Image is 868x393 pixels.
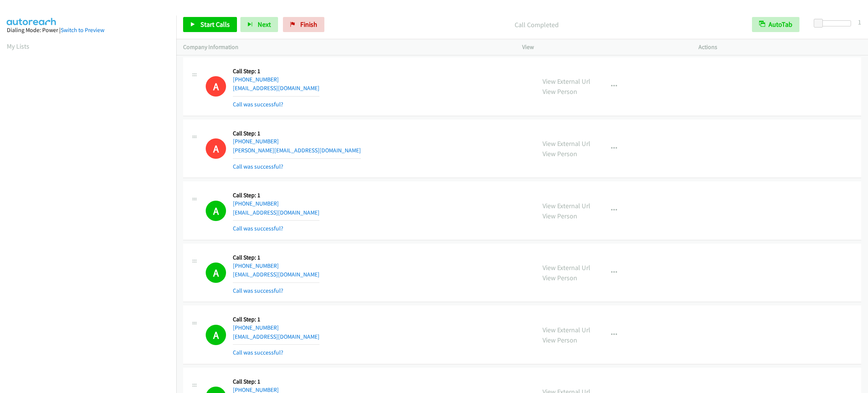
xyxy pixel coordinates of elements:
[233,200,279,207] a: [PHONE_NUMBER]
[233,287,283,294] a: Call was successful?
[542,336,577,344] a: View Person
[7,42,29,51] a: My Lists
[206,325,226,345] h1: A
[233,316,319,323] h5: Call Step: 1
[542,149,577,158] a: View Person
[542,325,590,334] a: View External Url
[233,84,319,92] a: [EMAIL_ADDRESS][DOMAIN_NAME]
[233,225,283,232] a: Call was successful?
[258,20,271,29] span: Next
[233,254,319,261] h5: Call Step: 1
[522,43,685,52] p: View
[542,201,590,210] a: View External Url
[542,273,577,282] a: View Person
[335,20,738,30] p: Call Completed
[542,77,590,86] a: View External Url
[233,138,279,145] a: [PHONE_NUMBER]
[542,87,577,96] a: View Person
[846,166,868,226] iframe: Resource Center
[206,138,226,159] h1: A
[206,201,226,221] h1: A
[206,76,226,97] h1: A
[233,68,319,75] h5: Call Step: 1
[233,76,279,83] a: [PHONE_NUMBER]
[200,20,230,29] span: Start Calls
[233,209,319,216] a: [EMAIL_ADDRESS][DOMAIN_NAME]
[183,17,237,32] a: Start Calls
[233,147,361,154] a: [PERSON_NAME][EMAIL_ADDRESS][DOMAIN_NAME]
[858,17,861,27] div: 1
[233,349,283,356] a: Call was successful?
[240,17,278,32] button: Next
[233,130,361,137] h5: Call Step: 1
[206,263,226,283] h1: A
[233,101,283,108] a: Call was successful?
[233,324,279,331] a: [PHONE_NUMBER]
[233,333,319,340] a: [EMAIL_ADDRESS][DOMAIN_NAME]
[283,17,324,32] a: Finish
[542,212,577,220] a: View Person
[233,163,283,170] a: Call was successful?
[233,378,319,385] h5: Call Step: 1
[233,271,319,278] a: [EMAIL_ADDRESS][DOMAIN_NAME]
[752,17,799,32] button: AutoTab
[61,26,104,34] a: Switch to Preview
[233,192,319,199] h5: Call Step: 1
[698,43,861,52] p: Actions
[542,139,590,148] a: View External Url
[300,20,317,29] span: Finish
[542,263,590,272] a: View External Url
[183,43,509,52] p: Company Information
[233,262,279,269] a: [PHONE_NUMBER]
[7,26,170,35] div: Dialing Mode: Power |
